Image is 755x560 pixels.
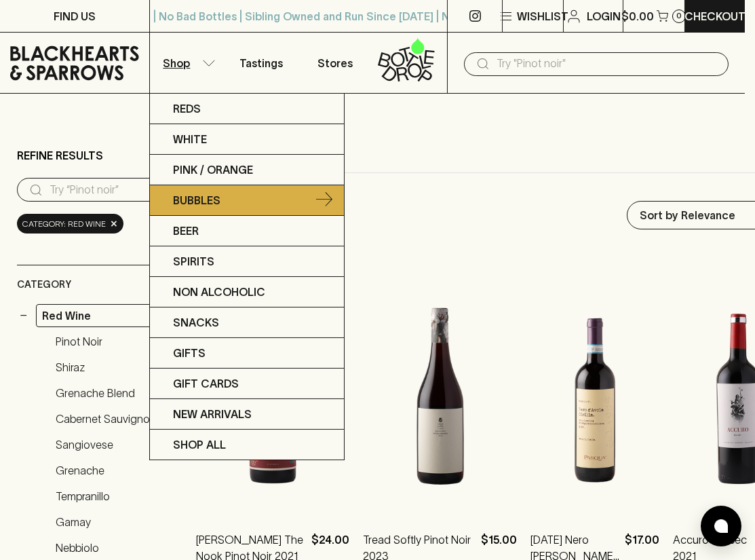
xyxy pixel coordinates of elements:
[173,345,206,361] p: Gifts
[173,436,226,453] p: SHOP ALL
[173,406,252,422] p: New Arrivals
[150,185,344,216] a: Bubbles
[150,216,344,246] a: Beer
[150,369,344,399] a: Gift Cards
[173,284,265,300] p: Non Alcoholic
[173,375,239,392] p: Gift Cards
[173,100,201,117] p: Reds
[173,253,214,269] p: Spirits
[173,162,253,178] p: Pink / Orange
[150,277,344,307] a: Non Alcoholic
[173,192,220,208] p: Bubbles
[173,314,219,331] p: Snacks
[150,430,344,460] a: SHOP ALL
[150,94,344,124] a: Reds
[150,307,344,338] a: Snacks
[150,338,344,369] a: Gifts
[150,124,344,155] a: White
[714,519,728,533] img: bubble-icon
[173,223,199,239] p: Beer
[173,131,207,147] p: White
[150,399,344,430] a: New Arrivals
[150,246,344,277] a: Spirits
[150,155,344,185] a: Pink / Orange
